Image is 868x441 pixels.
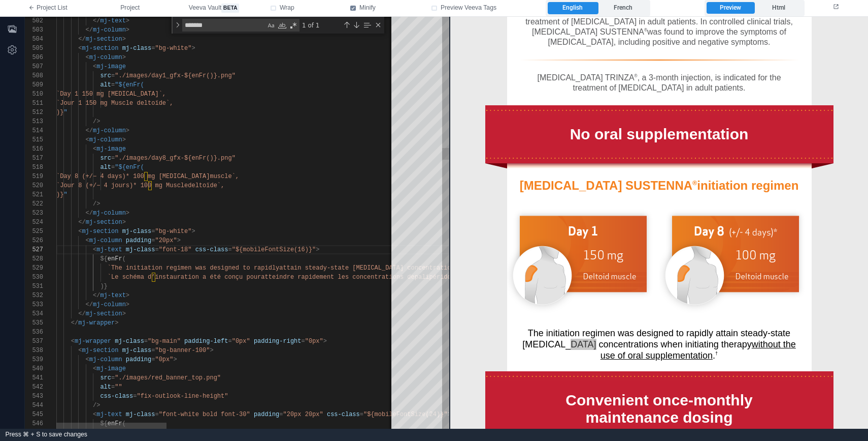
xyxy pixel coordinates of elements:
span: src [100,72,111,79]
span: > [173,356,177,363]
div: Convenient once‑monthly maintenance dosing [45,375,373,409]
span: "${mobileFontSize(16)}" [232,246,316,253]
span: mj-column [93,301,126,308]
div: 515 [25,135,43,144]
span: "0px" [305,338,323,345]
span: > [126,301,129,308]
div: 517 [25,154,43,163]
span: = [228,338,231,345]
span: > [122,310,126,317]
span: </ [78,310,85,317]
span: "bg-white" [155,228,191,235]
span: Project [120,4,140,13]
span: mj-text [96,411,122,418]
div: 509 [25,80,43,90]
span: = [279,411,283,418]
div: 518 [25,163,43,172]
textarea: Find [183,19,265,31]
img: Day 1 150 mg Deltoid muscle [57,186,209,301]
div: 520 [25,181,43,190]
span: < [78,228,82,235]
span: mj-column [93,26,126,34]
div: 545 [25,410,43,419]
span: "font-18" [159,246,192,253]
span: > [316,246,319,253]
span: "0px" [232,338,250,345]
span: < [78,45,82,52]
div: 516 [25,144,43,154]
span: ${ [100,255,107,262]
span: padding [254,411,279,418]
span: "${mobileFontSize(24)}" [363,411,448,418]
span: = [228,246,231,253]
label: French [598,2,648,14]
span: < [93,411,96,418]
span: > [323,338,327,345]
img: Day 8 (+/− 4 days)* 100 mg Deltoid muscle [209,186,361,301]
span: deltoïde`, [188,182,224,189]
span: </ [93,292,100,299]
span: < [86,54,89,61]
div: 510 [25,90,43,99]
span: > [126,17,129,24]
span: `Day 8 (+/− 4 days)* 100 mg [MEDICAL_DATA] [56,173,210,180]
span: mj-column [89,237,122,244]
span: = [155,411,158,418]
span: > [115,319,118,327]
div: 506 [25,53,43,62]
span: )} [100,283,107,290]
div: 538 [25,346,43,355]
div: 542 [25,383,43,392]
span: alt [100,164,111,171]
span: mj-image [96,145,126,153]
span: < [86,136,89,143]
div: 525 [25,227,43,236]
div: 508 [25,71,43,80]
span: mj-section [86,36,122,43]
span: ( [122,420,126,427]
iframe: preview [450,17,868,429]
span: = [151,45,155,52]
span: = [111,72,115,79]
span: src [100,374,111,381]
sup: † [265,334,268,339]
span: alt [100,81,111,89]
span: = [111,384,115,391]
span: mj-image [96,63,126,70]
span: </ [86,210,93,217]
span: Minify [359,4,376,13]
span: "bg-white" [155,45,191,52]
sup: ® [194,11,197,16]
span: "./images/day1_gfx-${enFr()}.png" [115,72,236,79]
span: padding [126,237,151,244]
div: 527 [25,245,43,254]
span: "./images/red_banner_top.png" [115,374,221,381]
div: 543 [25,392,43,401]
span: < [93,246,96,253]
span: mj-image [96,365,126,372]
div: 503 [25,25,43,35]
div: 507 [25,62,43,71]
span: "fix-outlook-line-height" [137,393,228,400]
span: = [111,164,115,171]
span: = [302,338,305,345]
span: = [144,338,148,345]
u: without the use of oral supplementation [150,322,346,344]
span: </ [71,319,78,327]
div: 547 [25,428,43,437]
span: Veeva Vault [189,4,239,13]
sup: ® [184,56,187,62]
span: </ [86,127,93,134]
div: Find in Selection (⌥⌘L) [361,19,373,31]
span: mj-column [89,356,122,363]
span: > [177,237,181,244]
div: 526 [25,236,43,245]
span: mj-wrapper [75,338,111,345]
div: 535 [25,318,43,328]
span: = [360,411,363,418]
span: mj-section [82,228,118,235]
span: "20px" [155,237,177,244]
span: alt [100,384,111,391]
span: mj-text [96,246,122,253]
